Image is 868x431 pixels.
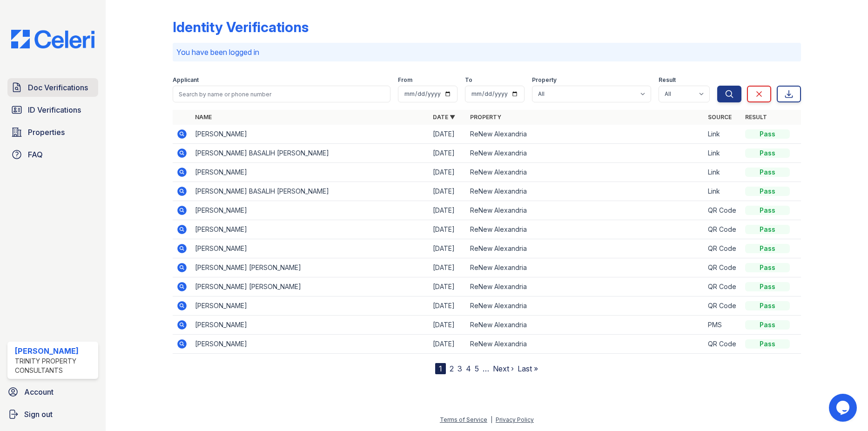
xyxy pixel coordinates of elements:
span: Sign out [24,409,53,420]
a: Properties [7,123,98,141]
div: Pass [745,206,790,215]
td: [PERSON_NAME] [PERSON_NAME] [191,277,429,296]
a: 5 [475,364,479,373]
td: ReNew Alexandria [466,296,704,316]
td: ReNew Alexandria [466,316,704,335]
td: [DATE] [429,239,466,258]
td: ReNew Alexandria [466,125,704,144]
a: Sign out [4,405,102,424]
td: ReNew Alexandria [466,201,704,220]
div: Pass [745,225,790,234]
span: Account [24,386,54,397]
td: ReNew Alexandria [466,163,704,182]
a: Date ▼ [433,114,455,121]
input: Search by name or phone number [173,86,390,102]
td: ReNew Alexandria [466,220,704,239]
td: [DATE] [429,144,466,163]
div: Trinity Property Consultants [15,357,94,375]
a: Last » [518,364,538,373]
a: Terms of Service [440,416,487,423]
label: Applicant [173,76,199,84]
td: Link [704,125,741,144]
div: | [491,416,492,423]
td: [PERSON_NAME] [191,316,429,335]
td: QR Code [704,258,741,277]
td: [DATE] [429,220,466,239]
a: Next › [493,364,514,373]
td: ReNew Alexandria [466,144,704,163]
div: Pass [745,168,790,177]
a: 4 [466,364,471,373]
td: QR Code [704,335,741,354]
td: [DATE] [429,277,466,296]
div: Pass [745,339,790,349]
td: [DATE] [429,258,466,277]
td: [DATE] [429,296,466,316]
a: Result [745,114,767,121]
td: PMS [704,316,741,335]
td: QR Code [704,239,741,258]
span: … [483,363,489,374]
td: [PERSON_NAME] BASALIH [PERSON_NAME] [191,144,429,163]
iframe: chat widget [829,394,859,422]
td: ReNew Alexandria [466,258,704,277]
label: Property [532,76,557,84]
span: Doc Verifications [28,82,88,93]
div: [PERSON_NAME] [15,345,94,357]
div: Pass [745,129,790,139]
td: [DATE] [429,163,466,182]
td: ReNew Alexandria [466,182,704,201]
td: [DATE] [429,182,466,201]
label: From [398,76,412,84]
label: To [465,76,472,84]
td: [PERSON_NAME] [191,335,429,354]
div: Pass [745,320,790,330]
td: ReNew Alexandria [466,239,704,258]
a: 2 [450,364,454,373]
td: ReNew Alexandria [466,277,704,296]
td: [DATE] [429,201,466,220]
a: Name [195,114,212,121]
td: [DATE] [429,316,466,335]
td: [PERSON_NAME] [191,296,429,316]
td: Link [704,182,741,201]
td: [PERSON_NAME] [PERSON_NAME] [191,258,429,277]
td: [PERSON_NAME] [191,125,429,144]
td: [DATE] [429,125,466,144]
a: Source [708,114,732,121]
div: Pass [745,263,790,272]
td: [DATE] [429,335,466,354]
td: [PERSON_NAME] BASALIH [PERSON_NAME] [191,182,429,201]
td: [PERSON_NAME] [191,239,429,258]
img: CE_Logo_Blue-a8612792a0a2168367f1c8372b55b34899dd931a85d93a1a3d3e32e68fde9ad4.png [4,30,102,48]
span: FAQ [28,149,43,160]
td: [PERSON_NAME] [191,201,429,220]
a: Property [470,114,501,121]
div: Pass [745,148,790,158]
a: FAQ [7,145,98,164]
td: Link [704,144,741,163]
td: QR Code [704,277,741,296]
div: Pass [745,301,790,310]
div: Pass [745,187,790,196]
div: 1 [435,363,446,374]
td: QR Code [704,220,741,239]
span: ID Verifications [28,104,81,115]
td: Link [704,163,741,182]
a: 3 [458,364,462,373]
td: [PERSON_NAME] [191,220,429,239]
span: Properties [28,127,65,138]
div: Pass [745,244,790,253]
label: Result [659,76,676,84]
a: Account [4,383,102,401]
td: QR Code [704,296,741,316]
div: Pass [745,282,790,291]
td: ReNew Alexandria [466,335,704,354]
a: ID Verifications [7,101,98,119]
td: [PERSON_NAME] [191,163,429,182]
a: Doc Verifications [7,78,98,97]
td: QR Code [704,201,741,220]
a: Privacy Policy [496,416,534,423]
div: Identity Verifications [173,19,309,35]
